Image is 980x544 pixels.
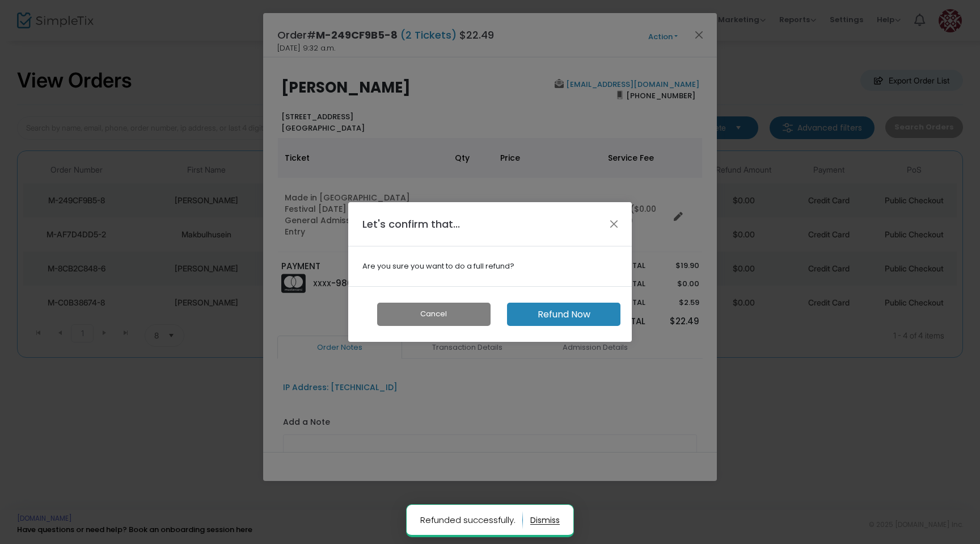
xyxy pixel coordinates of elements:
button: Close [607,216,622,231]
h4: Let's confirm that... [362,216,460,232]
b: Are you sure you want to do a full refund? [362,261,618,272]
p: Refunded successfully. [420,511,523,529]
button: dismiss [530,511,560,529]
button: Refund Now [507,303,620,326]
button: Cancel [377,303,491,326]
